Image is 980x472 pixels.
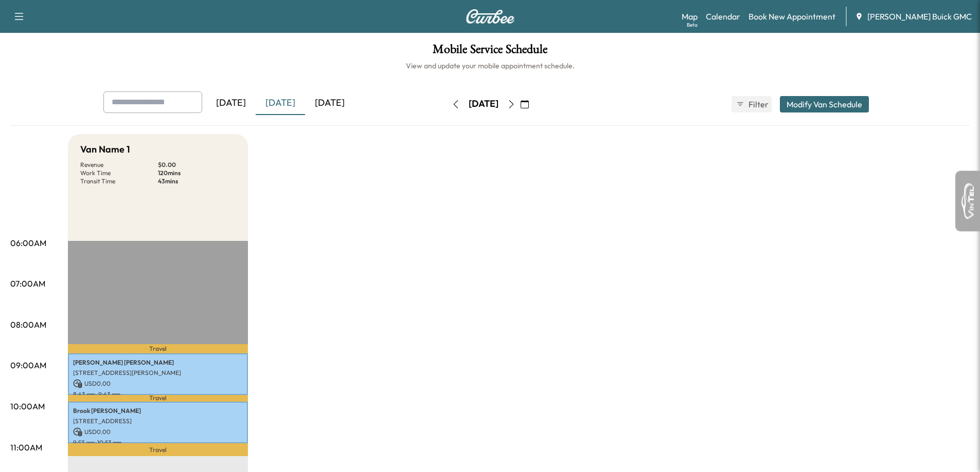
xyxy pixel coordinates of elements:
[10,277,45,290] p: 07:00AM
[469,98,498,110] div: [DATE]
[466,9,515,24] img: Curbee Logo
[73,427,243,437] p: USD 0.00
[780,96,869,112] button: Modify Van Schedule
[682,10,698,23] a: MapBeta
[206,91,256,115] div: [DATE]
[687,21,698,29] div: Beta
[10,237,46,249] p: 06:00AM
[305,91,354,115] div: [DATE]
[73,407,243,415] p: Brook [PERSON_NAME]
[749,10,835,23] a: Book New Appointment
[73,369,243,377] p: [STREET_ADDRESS][PERSON_NAME]
[706,10,740,23] a: Calendar
[80,177,158,185] p: Transit Time
[80,169,158,177] p: Work Time
[10,400,45,412] p: 10:00AM
[73,439,243,447] p: 9:53 am - 10:53 am
[732,96,772,112] button: Filter
[10,61,970,71] h6: View and update your mobile appointment schedule.
[68,395,248,402] p: Travel
[73,390,243,399] p: 8:43 am - 9:43 am
[158,169,236,177] p: 120 mins
[158,161,236,169] p: $ 0.00
[73,358,243,367] p: [PERSON_NAME] [PERSON_NAME]
[749,98,767,110] span: Filter
[73,379,243,388] p: USD 0.00
[80,161,158,169] p: Revenue
[10,441,42,454] p: 11:00AM
[10,43,970,61] h1: Mobile Service Schedule
[158,177,236,185] p: 43 mins
[867,10,972,23] span: [PERSON_NAME] Buick GMC
[68,344,248,353] p: Travel
[80,142,130,157] h5: Van Name 1
[68,443,248,457] p: Travel
[256,91,305,115] div: [DATE]
[10,318,46,331] p: 08:00AM
[73,417,243,425] p: [STREET_ADDRESS]
[10,359,46,371] p: 09:00AM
